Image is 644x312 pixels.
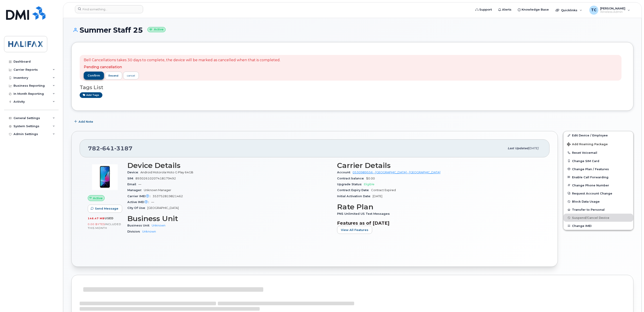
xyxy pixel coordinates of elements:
[71,118,97,126] button: Add Note
[371,188,396,192] span: Contract Expired
[84,58,280,63] p: Bell Cancellations takes 30 days to complete, the device will be marked as cancelled when that is...
[142,230,156,233] a: Unknown
[88,205,122,213] button: Send Message
[79,120,93,124] span: Add Note
[337,194,373,198] span: Initial Activation Date
[71,26,633,34] h1: Summer Staff 25
[91,164,118,191] img: image20231002-3703462-wjpzrf.jpeg
[563,173,633,181] button: Enable Call Forwarding
[127,230,142,233] span: Division
[127,188,144,192] span: Manager
[93,196,103,200] span: Active
[572,216,609,219] span: Suspend/Cancel Device
[563,165,633,173] button: Change Plan / Features
[88,223,105,226] span: 0.00 Bytes
[624,292,641,309] iframe: Messenger Launcher
[572,175,608,179] span: Enable Call Forwarding
[138,183,141,186] span: —
[88,74,100,78] span: confirm
[127,206,147,210] span: City Of Use
[341,228,368,232] span: View All Features
[127,161,332,170] h3: Device Details
[88,217,105,220] span: 146.47 MB
[127,215,332,223] h3: Business Unit
[563,149,633,157] button: Reset Voicemail
[563,131,633,139] a: Edit Device / Employee
[337,188,371,192] span: Contract Expiry Date
[563,214,633,222] button: Suspend/Cancel Device
[88,222,121,230] span: included this month
[80,92,102,98] a: Add tags
[563,197,633,206] button: Block Data Usage
[95,206,118,211] span: Send Message
[151,200,154,204] span: —
[123,72,139,79] a: cancel
[563,157,633,165] button: Change SIM Card
[88,145,133,152] span: 782
[353,171,440,174] a: 0530989556 - [GEOGRAPHIC_DATA] - [GEOGRAPHIC_DATA]
[127,171,140,174] span: Device
[80,85,625,90] h3: Tags List
[364,183,374,186] span: Eligible
[563,206,633,214] button: Transfer to Personal
[563,222,633,230] button: Change IMEI
[147,206,179,210] span: [GEOGRAPHIC_DATA]
[84,72,104,80] button: confirm
[127,183,138,186] span: Email
[127,194,153,198] span: Carrier IMEI
[563,189,633,197] button: Request Account Change
[567,142,608,147] span: Add Roaming Package
[373,194,382,198] span: [DATE]
[366,177,375,180] span: $0.00
[337,220,541,226] h3: Features as of [DATE]
[152,224,165,227] a: Unknown
[127,74,135,78] div: cancel
[337,203,541,211] h3: Rate Plan
[563,139,633,149] button: Add Roaming Package
[147,27,166,32] small: Active
[105,217,114,220] span: used
[153,194,183,198] span: 353752819821462
[337,183,364,186] span: Upgrade Status
[337,212,392,215] span: PNS Unlimited US Text Messages
[508,147,528,150] span: Last updated
[563,181,633,189] button: Change Phone Number
[337,226,372,234] button: View All Features
[84,65,280,70] p: Pending cancellation
[105,72,122,80] button: resend
[114,145,133,152] span: 3187
[572,167,609,171] span: Change Plan / Features
[127,177,135,180] span: SIM
[100,145,114,152] span: 641
[144,188,171,192] span: Unknown Manager
[337,177,366,180] span: Contract balance
[108,74,118,77] span: resend
[127,224,152,227] span: Business Unit
[528,147,538,150] span: [DATE]
[140,171,193,174] span: Android Motorola Moto G Play 64GB
[337,171,353,174] span: Account
[127,200,151,204] span: Active IMEI
[337,161,541,170] h3: Carrier Details
[135,177,176,180] span: 89302610207418179492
